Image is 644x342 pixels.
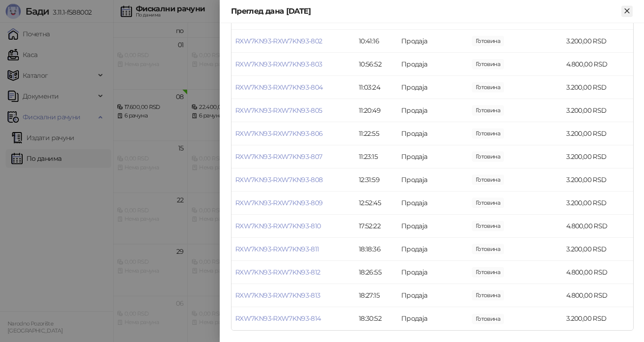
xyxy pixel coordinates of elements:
span: 16.001.600,00 [472,151,504,162]
a: RXW7KN93-RXW7KN93-808 [235,175,323,184]
td: 17:52:22 [355,215,397,238]
a: RXW7KN93-RXW7KN93-805 [235,106,322,115]
td: 4.800,00 RSD [562,284,633,307]
span: 160.016.001.600,00 [472,290,504,300]
td: 18:30:52 [355,307,397,330]
a: RXW7KN93-RXW7KN93-802 [235,37,322,45]
td: Продаја [397,192,468,215]
td: 3.200,00 RSD [562,30,633,53]
td: 3.200,00 RSD [562,122,633,145]
td: Продаја [397,215,468,238]
td: 10:56:52 [355,53,397,76]
a: RXW7KN93-RXW7KN93-810 [235,222,321,230]
td: 11:23:15 [355,145,397,168]
td: Продаја [397,168,468,192]
td: Продаја [397,53,468,76]
span: 16.001.600,00 [472,105,504,116]
span: 16.001.600,00 [472,82,504,92]
td: 4.800,00 RSD [562,53,633,76]
a: RXW7KN93-RXW7KN93-803 [235,60,322,68]
button: Close [621,6,633,17]
a: RXW7KN93-RXW7KN93-804 [235,83,323,92]
a: RXW7KN93-RXW7KN93-806 [235,129,323,138]
td: 3.200,00 RSD [562,99,633,122]
span: 16.001.600,00 [472,244,504,254]
td: Продаја [397,307,468,330]
td: 12:31:59 [355,168,397,192]
td: 10:41:16 [355,30,397,53]
a: RXW7KN93-RXW7KN93-812 [235,268,321,276]
td: Продаја [397,122,468,145]
td: Продаја [397,30,468,53]
a: RXW7KN93-RXW7KN93-813 [235,291,321,300]
span: 160.016.001.600,00 [472,59,504,69]
td: 18:27:15 [355,284,397,307]
td: 4.800,00 RSD [562,215,633,238]
td: Продаја [397,284,468,307]
span: 16.001.600,00 [472,198,504,208]
a: RXW7KN93-RXW7KN93-809 [235,199,323,207]
td: 18:26:55 [355,261,397,284]
td: 3.200,00 RSD [562,192,633,215]
td: 11:20:49 [355,99,397,122]
td: Продаја [397,238,468,261]
span: 16.001.600,00 [472,128,504,139]
span: 160.016.001.600,00 [472,221,504,231]
a: RXW7KN93-RXW7KN93-814 [235,314,321,323]
div: Преглед дана [DATE] [231,6,621,17]
td: 3.200,00 RSD [562,76,633,99]
span: 16.001.600,00 [472,175,504,185]
td: 3.200,00 RSD [562,168,633,192]
td: 3.200,00 RSD [562,145,633,168]
td: 12:52:45 [355,192,397,215]
td: 18:18:36 [355,238,397,261]
td: 11:03:24 [355,76,397,99]
td: 3.200,00 RSD [562,238,633,261]
a: RXW7KN93-RXW7KN93-811 [235,245,319,253]
a: RXW7KN93-RXW7KN93-807 [235,152,322,161]
td: 4.800,00 RSD [562,261,633,284]
td: Продаја [397,145,468,168]
td: Продаја [397,76,468,99]
td: 11:22:55 [355,122,397,145]
span: 16.001.600,00 [472,314,504,324]
span: 16.001.600,00 [472,36,504,46]
span: 160.016.001.600,00 [472,267,504,277]
td: 3.200,00 RSD [562,307,633,330]
td: Продаја [397,99,468,122]
td: Продаја [397,261,468,284]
